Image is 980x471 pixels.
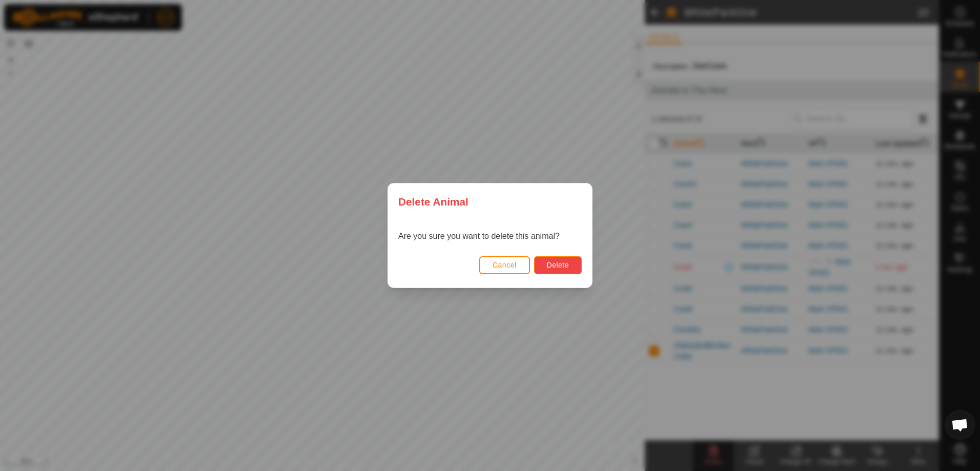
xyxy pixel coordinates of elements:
div: Open chat [945,409,975,440]
div: Delete Animal [388,183,592,220]
button: Cancel [479,256,530,274]
span: Cancel [493,261,517,269]
span: Are you sure you want to delete this animal? [398,232,560,240]
button: Delete [534,256,582,274]
span: Delete [547,261,569,269]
